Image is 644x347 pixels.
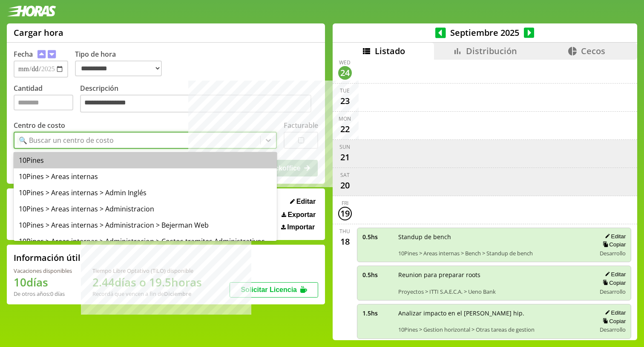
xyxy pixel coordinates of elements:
span: Desarrollo [600,288,626,295]
label: Centro de costo [14,121,65,130]
div: Wed [339,59,351,66]
span: 0.5 hs [362,233,392,241]
label: Tipo de hora [75,49,169,78]
button: Solicitar Licencia [230,282,318,298]
span: Solicitar Licencia [241,286,297,293]
span: Proyectos > ITTI S.A.E.C.A. > Ueno Bank [398,288,590,295]
span: Cecos [581,45,605,57]
label: Cantidad [14,84,80,115]
span: Reunion para preparar roots [398,271,590,279]
span: Standup de bench [398,233,590,241]
span: Distribución [466,45,517,57]
h1: 10 días [14,275,72,290]
div: De otros años: 0 días [14,290,72,298]
div: 18 [338,235,352,249]
label: Descripción [80,84,318,115]
button: Copiar [600,241,626,248]
span: Listado [375,45,405,57]
span: Analizar impacto en el [PERSON_NAME] hip. [398,309,590,317]
div: 10Pines > Areas internas > Administracion > Costos tramites Administrativos [14,233,277,249]
div: Thu [339,228,350,235]
div: 24 [338,66,352,80]
div: 10Pines [14,152,277,168]
div: Tue [340,87,350,94]
span: Editar [296,198,316,205]
img: logotipo [7,6,56,17]
span: Septiembre 2025 [446,27,524,38]
div: Recordá que vencen a fin de [92,290,202,298]
label: Facturable [284,121,318,130]
div: 21 [338,150,352,164]
div: Vacaciones disponibles [14,267,72,275]
span: 1.5 hs [362,309,392,317]
h1: 2.44 días o 19.5 horas [92,275,202,290]
div: Tiempo Libre Optativo (TiLO) disponible [92,267,202,275]
div: 19 [338,207,352,220]
div: 10Pines > Areas internas > Admin Inglés [14,185,277,201]
button: Editar [602,233,626,240]
div: scrollable content [333,60,637,339]
b: Diciembre [164,290,191,298]
button: Copiar [600,279,626,286]
span: 10Pines > Gestion horizontal > Otras tareas de gestion [398,326,590,333]
span: 10Pines > Areas internas > Bench > Standup de bench [398,249,590,257]
select: Tipo de hora [75,61,162,76]
input: Cantidad [14,95,73,110]
div: Sun [339,143,350,150]
span: Desarrollo [600,249,626,257]
div: 23 [338,94,352,108]
textarea: Descripción [80,95,311,113]
div: Fri [342,200,348,207]
div: 10Pines > Areas internas > Administracion > Bejerman Web [14,217,277,233]
div: 10Pines > Areas internas > Administracion [14,201,277,217]
div: 20 [338,179,352,192]
div: Mon [339,115,351,122]
button: Editar [287,197,318,206]
div: 10Pines > Areas internas [14,168,277,185]
div: 22 [338,122,352,136]
button: Copiar [600,318,626,325]
h1: Cargar hora [14,27,63,38]
div: 🔍 Buscar un centro de costo [19,136,114,145]
h2: Información útil [14,252,80,263]
span: 0.5 hs [362,271,392,279]
button: Editar [602,309,626,316]
span: Exportar [287,211,316,219]
label: Fecha [14,49,33,59]
button: Editar [602,271,626,278]
div: Sat [340,171,350,179]
span: Importar [287,223,315,231]
span: Desarrollo [600,326,626,333]
button: Exportar [279,211,318,219]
